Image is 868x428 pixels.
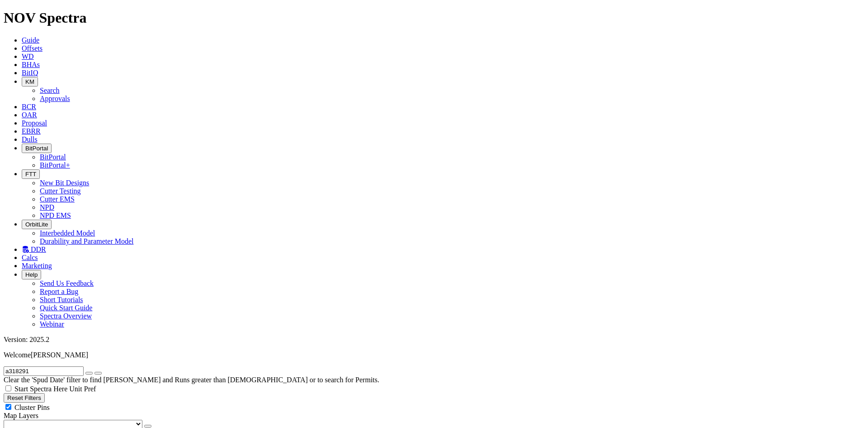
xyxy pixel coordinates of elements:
[22,135,38,143] a: Dulls
[22,61,40,68] a: BHAs
[40,279,94,287] a: Send Us Feedback
[40,296,83,303] a: Short Tutorials
[40,288,78,295] a: Report a Bug
[4,393,45,403] button: Reset Filters
[22,270,41,279] button: Help
[4,366,84,376] input: Search
[5,385,11,391] input: Start Spectra Here
[69,385,96,393] span: Unit Pref
[22,111,37,119] a: OAR
[40,203,54,211] a: NPD
[40,153,66,161] a: BitPortal
[40,187,81,195] a: Cutter Testing
[22,245,46,253] a: DDR
[40,229,95,237] a: Interbedded Model
[40,179,89,187] a: New Bit Designs
[22,36,39,44] a: Guide
[31,245,46,253] span: DDR
[40,212,71,219] a: NPD EMS
[22,103,36,111] a: BCR
[14,385,67,393] span: Start Spectra Here
[40,304,92,312] a: Quick Start Guide
[22,262,52,269] a: Marketing
[22,220,52,229] button: OrbitLite
[4,376,379,384] span: Clear the 'Spud Date' filter to find [PERSON_NAME] and Runs greater than [DEMOGRAPHIC_DATA] or to...
[40,195,75,203] a: Cutter EMS
[4,10,864,26] h1: NOV Spectra
[22,144,52,153] button: BitPortal
[14,404,50,411] span: Cluster Pins
[4,336,864,344] div: Version: 2025.2
[40,312,92,320] a: Spectra Overview
[22,127,41,135] a: EBRR
[4,412,38,419] span: Map Layers
[25,171,36,178] span: FTT
[31,351,88,359] span: [PERSON_NAME]
[22,44,42,52] a: Offsets
[40,87,60,94] a: Search
[22,169,40,179] button: FTT
[22,69,38,77] a: BitIQ
[40,161,70,169] a: BitPortal+
[25,78,34,85] span: KM
[40,237,134,245] a: Durability and Parameter Model
[40,95,70,102] a: Approvals
[4,351,864,359] p: Welcome
[22,77,38,87] button: KM
[22,119,47,127] a: Proposal
[25,221,48,228] span: OrbitLite
[40,320,64,328] a: Webinar
[25,271,38,278] span: Help
[22,254,38,261] a: Calcs
[22,53,34,60] a: WD
[25,145,48,152] span: BitPortal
